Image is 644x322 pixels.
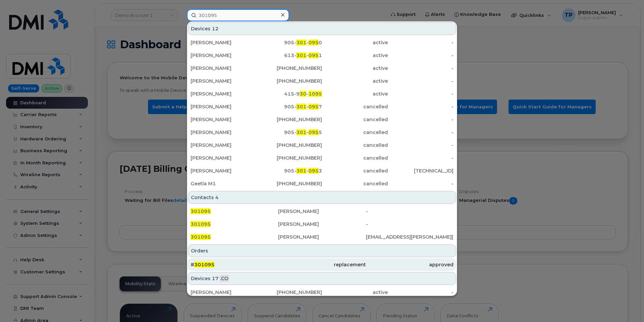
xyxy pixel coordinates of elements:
[191,208,211,214] span: 301095
[194,262,215,268] span: 301095
[388,103,454,110] div: -
[188,152,456,164] a: [PERSON_NAME][PHONE_NUMBER]cancelled-
[191,142,256,149] div: [PERSON_NAME]
[191,261,278,268] div: #
[278,234,366,240] div: [PERSON_NAME]
[191,221,211,227] span: 301095
[296,104,306,110] span: 301
[191,103,256,110] div: [PERSON_NAME]
[308,39,319,46] span: 095
[256,142,322,149] div: [PHONE_NUMBER]
[278,221,366,227] div: [PERSON_NAME]
[322,39,388,46] div: active
[322,90,388,97] div: active
[388,167,454,174] div: [TECHNICAL_ID]
[388,180,454,187] div: -
[296,129,306,135] span: 301
[191,180,256,187] div: Geetla M1
[191,129,256,136] div: [PERSON_NAME]
[296,52,306,58] span: 301
[188,36,456,49] a: [PERSON_NAME]905-301-0950active-
[322,167,388,174] div: cancelled
[188,205,456,217] a: 301095[PERSON_NAME]-
[256,39,322,46] div: 905- - 0
[188,113,456,126] a: [PERSON_NAME][PHONE_NUMBER]cancelled-
[191,234,211,240] span: 301095
[256,116,322,123] div: [PHONE_NUMBER]
[388,65,454,72] div: -
[322,180,388,187] div: cancelled
[322,116,388,123] div: cancelled
[388,142,454,149] div: -
[278,261,366,268] div: replacement
[191,155,256,161] div: [PERSON_NAME]
[188,178,456,190] a: Geetla M1[PHONE_NUMBER]cancelled-
[256,180,322,187] div: [PHONE_NUMBER]
[256,65,322,72] div: [PHONE_NUMBER]
[322,103,388,110] div: cancelled
[366,208,453,215] div: -
[256,78,322,84] div: [PHONE_NUMBER]
[191,116,256,123] div: [PERSON_NAME]
[388,289,454,296] div: -
[296,168,306,174] span: 301
[188,231,456,243] a: 301095[PERSON_NAME][EMAIL_ADDRESS][PERSON_NAME][DOMAIN_NAME]
[322,65,388,72] div: active
[188,49,456,61] a: [PERSON_NAME]613-301-0951active-
[188,75,456,87] a: [PERSON_NAME][PHONE_NUMBER]active-
[388,52,454,59] div: -
[191,90,256,97] div: [PERSON_NAME]
[388,78,454,84] div: -
[322,52,388,59] div: active
[188,165,456,177] a: [PERSON_NAME]905-301-0953cancelled[TECHNICAL_ID]
[191,167,256,174] div: [PERSON_NAME]
[188,126,456,138] a: [PERSON_NAME]905-301-0955cancelled-
[366,221,453,227] div: -
[188,244,456,257] div: Orders
[308,104,319,110] span: 095
[191,39,256,46] div: [PERSON_NAME]
[191,78,256,84] div: [PERSON_NAME]
[188,259,456,271] a: #301095replacementapproved
[322,155,388,161] div: cancelled
[191,65,256,72] div: [PERSON_NAME]
[256,90,322,97] div: 415-9 -
[256,129,322,136] div: 905- - 5
[308,52,319,58] span: 095
[308,168,319,174] span: 095
[388,155,454,161] div: -
[322,129,388,136] div: cancelled
[388,90,454,97] div: -
[220,275,228,282] span: .CO
[322,142,388,149] div: cancelled
[388,116,454,123] div: -
[256,52,322,59] div: 613- - 1
[300,91,306,97] span: 30
[188,88,456,100] a: [PERSON_NAME]415-930-1095active-
[188,139,456,151] a: [PERSON_NAME][PHONE_NUMBER]cancelled-
[188,62,456,74] a: [PERSON_NAME][PHONE_NUMBER]active-
[188,218,456,230] a: 301095[PERSON_NAME]-
[212,275,219,282] span: 17
[322,289,388,296] div: active
[278,208,366,215] div: [PERSON_NAME]
[212,25,219,32] span: 12
[256,103,322,110] div: 905- - 7
[256,289,322,296] div: [PHONE_NUMBER]
[256,155,322,161] div: [PHONE_NUMBER]
[256,167,322,174] div: 905- - 3
[388,129,454,136] div: -
[188,22,456,35] div: Devices
[322,78,388,84] div: active
[188,191,456,204] div: Contacts
[308,129,319,135] span: 095
[188,101,456,113] a: [PERSON_NAME]905-301-0957cancelled-
[366,234,453,240] div: [EMAIL_ADDRESS][PERSON_NAME][DOMAIN_NAME]
[188,272,456,285] div: Devices
[191,289,256,296] div: [PERSON_NAME]
[366,261,453,268] div: approved
[296,39,306,46] span: 301
[215,194,219,201] span: 4
[308,91,322,97] span: 1095
[388,39,454,46] div: -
